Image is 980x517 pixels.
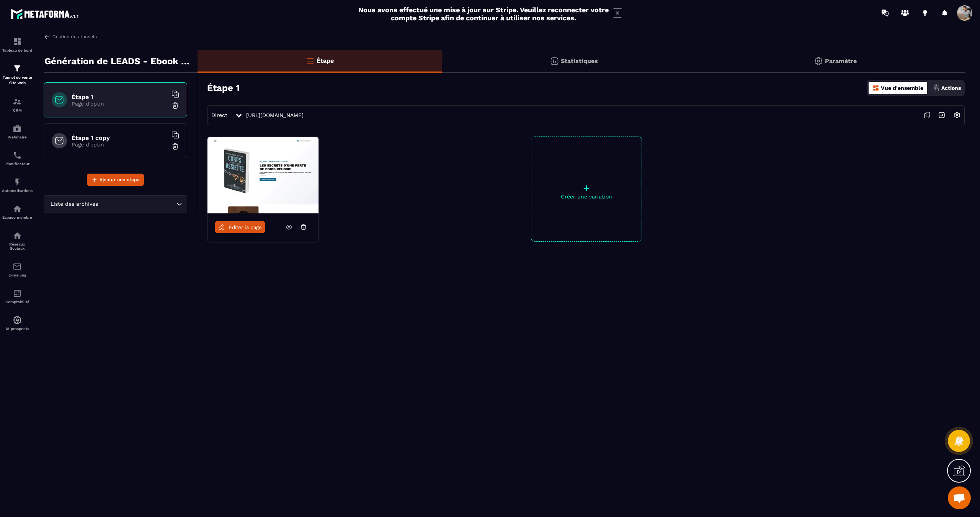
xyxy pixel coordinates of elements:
a: [URL][DOMAIN_NAME] [246,112,304,118]
p: Réseaux Sociaux [2,242,33,250]
a: automationsautomationsEspace membre [2,198,33,225]
img: automations [13,315,22,325]
img: accountant [13,289,22,298]
p: CRM [2,108,33,112]
div: Ouvrir le chat [948,486,971,509]
img: actions.d6e523a2.png [933,85,940,91]
img: email [13,262,22,271]
p: Statistiques [561,57,598,65]
a: Éditer la page [215,221,265,233]
h3: Étape 1 [207,83,240,93]
a: automationsautomationsWebinaire [2,118,33,145]
img: setting-w.858f3a88.svg [950,108,964,122]
img: image [207,137,318,213]
p: Page d'optin [72,101,167,107]
img: dashboard-orange.40269519.svg [872,85,879,91]
p: Créer une variation [531,193,642,200]
p: + [531,183,642,193]
p: Page d'optin [72,141,167,148]
p: Webinaire [2,135,33,139]
h2: Nous avons effectué une mise à jour sur Stripe. Veuillez reconnecter votre compte Stripe afin de ... [358,6,609,22]
a: accountantaccountantComptabilité [2,283,33,310]
p: IA prospects [2,327,33,331]
button: Ajouter une étape [87,174,144,186]
a: schedulerschedulerPlanificateur [2,145,33,172]
p: E-mailing [2,273,33,277]
p: Tableau de bord [2,48,33,52]
img: formation [13,37,22,46]
img: setting-gr.5f69749f.svg [814,57,823,66]
a: formationformationTunnel de vente Site web [2,58,33,91]
span: Éditer la page [229,224,262,230]
a: Gestion des tunnels [44,33,97,40]
img: automations [13,177,22,187]
img: formation [13,64,22,73]
a: automationsautomationsAutomatisations [2,172,33,198]
span: Ajouter une étape [100,176,140,184]
p: Actions [941,85,961,91]
p: Paramètre [825,57,857,65]
p: Comptabilité [2,300,33,304]
img: scheduler [13,151,22,160]
a: formationformationCRM [2,91,33,118]
p: Planificateur [2,162,33,166]
img: formation [13,97,22,106]
img: stats.20deebd0.svg [550,57,559,66]
p: Tunnel de vente Site web [2,75,33,86]
img: bars-o.4a397970.svg [305,56,315,65]
img: arrow [44,33,51,40]
img: automations [13,124,22,133]
input: Search for option [100,200,175,208]
h6: Étape 1 [72,93,167,101]
a: social-networksocial-networkRéseaux Sociaux [2,225,33,256]
img: arrow-next.bcc2205e.svg [934,108,949,122]
p: Génération de LEADS - Ebook PERTE DE POIDS [44,54,192,69]
p: Vue d'ensemble [881,85,923,91]
p: Espace membre [2,215,33,219]
a: emailemailE-mailing [2,256,33,283]
img: logo [11,7,80,21]
img: automations [13,204,22,213]
p: Automatisations [2,189,33,193]
img: trash [171,102,179,109]
span: Liste des archives [49,200,100,208]
div: Search for option [44,195,187,213]
span: Direct [211,112,227,118]
img: trash [171,143,179,150]
a: formationformationTableau de bord [2,31,33,58]
p: Étape [317,57,334,64]
img: social-network [13,231,22,240]
h6: Étape 1 copy [72,134,167,141]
